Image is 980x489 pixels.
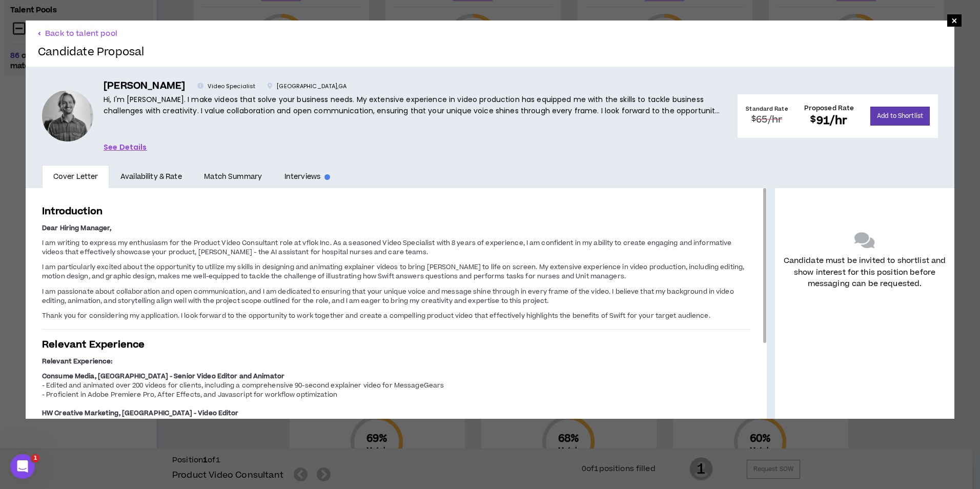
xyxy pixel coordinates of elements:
[104,94,721,117] p: Hi, I'm [PERSON_NAME]. I make videos that solve your business needs. My extensive experience in v...
[42,205,750,218] h3: Introduction
[193,165,273,189] a: Match Summary
[42,409,239,418] strong: HW Creative Marketing, [GEOGRAPHIC_DATA] - Video Editor
[804,104,854,113] h4: Proposed Rate
[42,418,304,427] span: - Worked on 20+ client commercials using Adobe Premiere Pro and After Effects
[42,311,710,320] span: Thank you for considering my application. I look forward to the opportunity to work together and ...
[38,29,117,38] button: Back to talent pool
[42,223,111,233] strong: Dear Hiring Manager,
[42,390,337,399] span: - Proficient in Adobe Premiere Pro, After Effects, and Javascript for workflow optimization
[42,90,93,141] div: Lawson P.
[273,165,341,189] a: Interviews
[42,357,112,366] strong: Relevant Experience:
[42,372,284,381] strong: Consume Media, [GEOGRAPHIC_DATA] - Senior Video Editor and Animator
[42,338,750,352] h3: Relevant Experience
[38,46,145,58] h2: Candidate Proposal
[10,454,35,479] iframe: Intercom live chat
[104,141,147,153] a: See Details
[746,105,787,113] h4: Standard Rate
[42,287,734,305] span: I am passionate about collaboration and open communication, and I am dedicated to ensuring that y...
[756,113,782,127] span: 65 /hr
[197,82,255,91] p: Video Specialist
[783,255,946,290] p: Candidate must be invited to shortlist and show interest for this position before messaging can b...
[42,165,109,189] a: Cover Letter
[870,107,930,126] button: Add to Shortlist
[104,79,185,94] h5: [PERSON_NAME]
[31,454,39,462] span: 1
[751,114,756,124] sup: $
[42,381,444,390] span: - Edited and animated over 200 videos for clients, including a comprehensive 90-second explainer ...
[42,262,744,281] span: I am particularly excited about the opportunity to utilize my skills in designing and animating e...
[810,113,816,126] sup: $
[42,238,731,257] span: I am writing to express my enthusiasm for the Product Video Consultant role at vflok Inc. As a se...
[109,165,193,189] a: Availability & Rate
[804,113,854,129] h2: 91 /hr
[951,14,957,27] span: ×
[268,82,346,91] p: [GEOGRAPHIC_DATA] , GA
